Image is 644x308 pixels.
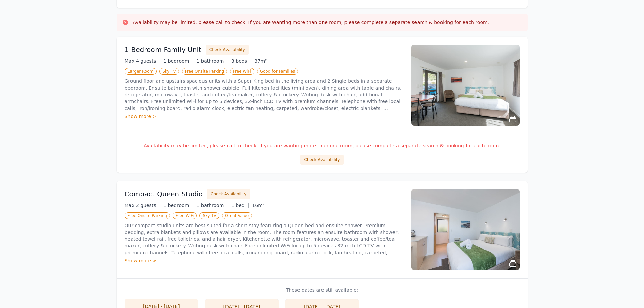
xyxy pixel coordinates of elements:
[199,212,219,219] span: Sky TV
[230,68,254,75] span: Free WiFi
[173,212,197,219] span: Free WiFi
[125,257,403,264] div: Show more >
[125,58,161,64] span: Max 4 guests |
[300,155,343,165] button: Check Availability
[231,58,252,64] span: 3 beds |
[125,45,201,54] h3: 1 Bedroom Family Unit
[125,189,203,199] h3: Compact Queen Studio
[125,68,157,75] span: Larger Room
[206,45,249,55] button: Check Availability
[133,19,490,26] h3: Availability may be limited, please call to check. If you are wanting more than one room, please ...
[182,68,227,75] span: Free Onsite Parking
[231,203,249,208] span: 1 bed |
[163,203,194,208] span: 1 bedroom |
[255,58,267,64] span: 37m²
[125,212,170,219] span: Free Onsite Parking
[159,68,179,75] span: Sky TV
[125,222,403,256] p: Our compact studio units are best suited for a short stay featuring a Queen bed and ensuite showe...
[196,58,229,64] span: 1 bathroom |
[125,78,403,112] p: Ground floor and upstairs spacious units with a Super King bed in the living area and 2 Single be...
[163,58,194,64] span: 1 bedroom |
[125,113,403,120] div: Show more >
[257,68,298,75] span: Good for Families
[125,287,520,293] p: These dates are still available:
[125,142,520,149] p: Availability may be limited, please call to check. If you are wanting more than one room, please ...
[222,212,252,219] span: Great Value
[207,189,250,199] button: Check Availability
[125,203,161,208] span: Max 2 guests |
[252,203,264,208] span: 16m²
[196,203,229,208] span: 1 bathroom |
